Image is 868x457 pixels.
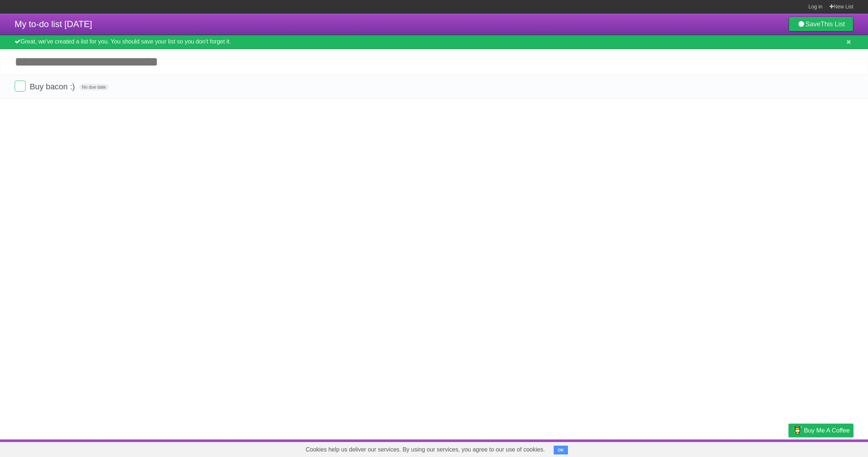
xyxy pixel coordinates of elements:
span: Buy me a coffee [804,424,850,437]
a: Privacy [779,441,798,455]
a: Developers [715,441,745,455]
span: No due date [79,84,109,90]
a: Suggest a feature [807,441,853,455]
label: Done [15,81,26,92]
img: Buy me a coffee [792,424,802,436]
a: Buy me a coffee [789,424,853,437]
button: OK [554,446,568,454]
a: Terms [754,441,770,455]
span: Cookies help us deliver our services. By using our services, you agree to our use of cookies. [298,442,552,457]
a: About [691,441,707,455]
span: Buy bacon :) [30,82,77,91]
span: My to-do list [DATE] [15,19,92,29]
a: SaveThis List [789,17,853,31]
b: This List [820,21,845,28]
